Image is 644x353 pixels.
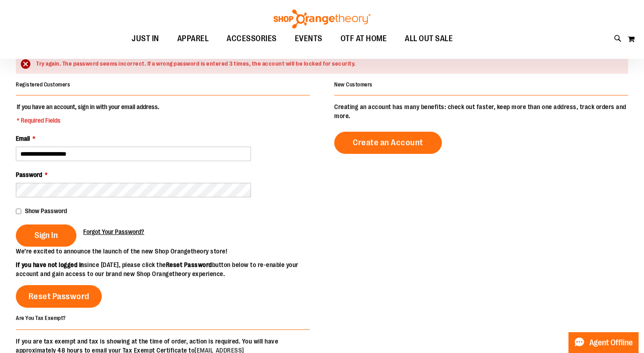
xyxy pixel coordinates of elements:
[295,29,322,49] span: EVENTS
[34,230,58,240] span: Sign In
[227,29,277,49] span: ACCESSORIES
[334,81,373,88] strong: New Customers
[16,224,76,247] button: Sign In
[83,227,144,236] a: Forgot Your Password?
[16,102,160,125] legend: If you have an account, sign in with your email address.
[16,261,84,268] strong: If you have not logged in
[16,260,322,278] p: since [DATE], please click the button below to re-enable your account and gain access to our bran...
[28,291,90,301] span: Reset Password
[16,315,66,321] strong: Are You Tax Exempt?
[16,171,42,178] span: Password
[17,116,159,125] span: * Required Fields
[36,60,619,68] div: Try again. The password seems incorrect. If a wrong password is entered 3 times, the account will...
[25,207,67,215] span: Show Password
[83,228,144,235] span: Forgot Your Password?
[334,102,628,120] p: Creating an account has many benefits: check out faster, keep more than one address, track orders...
[132,29,159,49] span: JUST IN
[16,247,322,256] p: We’re excited to announce the launch of the new Shop Orangetheory store!
[353,138,423,148] span: Create an Account
[589,339,633,347] span: Agent Offline
[568,332,639,353] button: Agent Offline
[272,10,372,29] img: Shop Orangetheory
[166,261,212,268] strong: Reset Password
[177,29,209,49] span: APPAREL
[341,29,387,49] span: OTF AT HOME
[16,135,30,142] span: Email
[334,132,442,154] a: Create an Account
[16,285,102,308] a: Reset Password
[405,29,453,49] span: ALL OUT SALE
[16,81,70,88] strong: Registered Customers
